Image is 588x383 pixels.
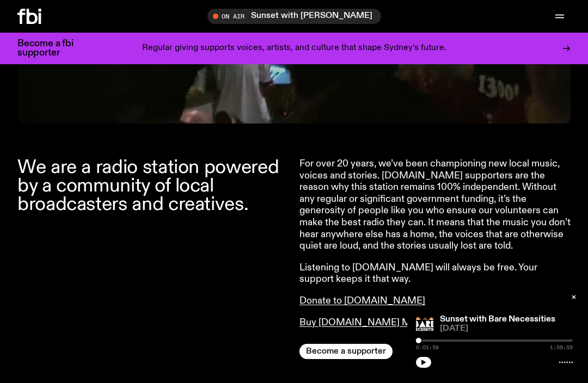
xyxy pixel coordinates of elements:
span: [DATE] [440,325,573,333]
a: Buy [DOMAIN_NAME] Merch [299,318,431,328]
img: Bare Necessities [416,316,433,333]
button: Become a supporter [299,344,393,359]
span: 1:59:59 [550,345,573,350]
h2: We are a radio station powered by a community of local broadcasters and creatives. [17,158,289,214]
span: 0:01:58 [416,345,439,350]
p: Listening to [DOMAIN_NAME] will always be free. Your support keeps it that way. [299,262,571,286]
p: Regular giving supports voices, artists, and culture that shape Sydney’s future. [142,44,446,53]
p: For over 20 years, we’ve been championing new local music, voices and stories. [DOMAIN_NAME] supp... [299,158,571,252]
button: On AirSunset with [PERSON_NAME] [207,9,381,24]
h3: Become a fbi supporter [17,39,87,58]
a: Donate to [DOMAIN_NAME] [299,296,425,306]
a: Sunset with Bare Necessities [440,315,555,324]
